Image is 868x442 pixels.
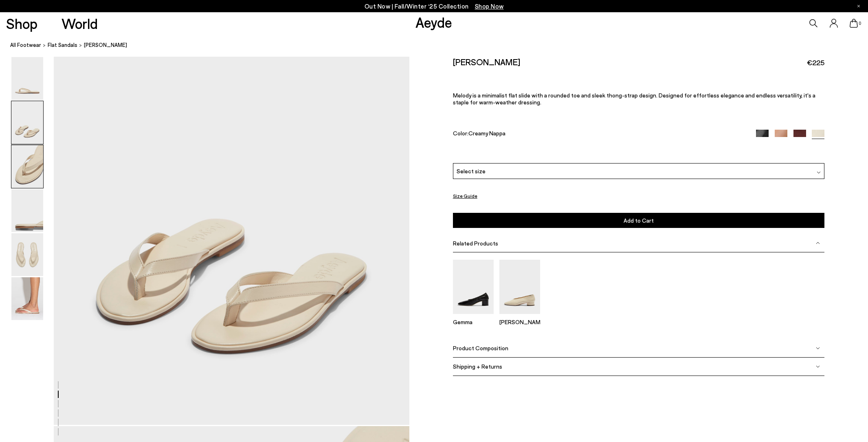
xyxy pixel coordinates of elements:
[816,346,820,350] img: svg%3E
[453,308,494,325] a: Gemma Block Heel Pumps Gemma
[453,345,508,351] span: Product Composition
[11,277,43,320] img: Melody Leather Thong Sandal - Image 6
[453,239,498,246] span: Related Products
[11,233,43,276] img: Melody Leather Thong Sandal - Image 5
[468,130,505,137] span: Creamy Nappa
[453,259,494,314] img: Gemma Block Heel Pumps
[453,191,477,201] button: Size Guide
[499,259,540,314] img: Delia Low-Heeled Ballet Pumps
[453,130,744,139] div: Color:
[48,42,77,48] span: flat sandals
[499,318,540,325] p: [PERSON_NAME]
[453,57,520,67] h2: [PERSON_NAME]
[415,13,452,31] a: Aeyde
[850,19,858,28] a: 0
[453,318,494,325] p: Gemma
[6,16,37,31] a: Shop
[11,189,43,232] img: Melody Leather Thong Sandal - Image 4
[10,41,41,49] a: All Footwear
[816,241,820,245] img: svg%3E
[48,41,77,49] a: flat sandals
[499,308,540,325] a: Delia Low-Heeled Ballet Pumps [PERSON_NAME]
[365,1,504,11] p: Out Now | Fall/Winter ‘25 Collection
[807,57,824,68] span: €225
[624,217,654,224] span: Add to Cart
[11,145,43,188] img: Melody Leather Thong Sandal - Image 3
[453,92,815,106] span: Melody is a minimalist flat slide with a rounded toe and sleek thong-strap design. Designed for e...
[453,213,825,228] button: Add to Cart
[817,170,821,175] img: svg%3E
[457,166,486,175] span: Select size
[858,21,862,26] span: 0
[62,16,98,31] a: World
[453,363,502,370] span: Shipping + Returns
[11,57,43,100] img: Melody Leather Thong Sandal - Image 1
[84,41,127,49] span: [PERSON_NAME]
[10,34,868,57] nav: breadcrumb
[11,101,43,144] img: Melody Leather Thong Sandal - Image 2
[475,2,504,10] span: Navigate to /collections/new-in
[816,365,820,369] img: svg%3E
